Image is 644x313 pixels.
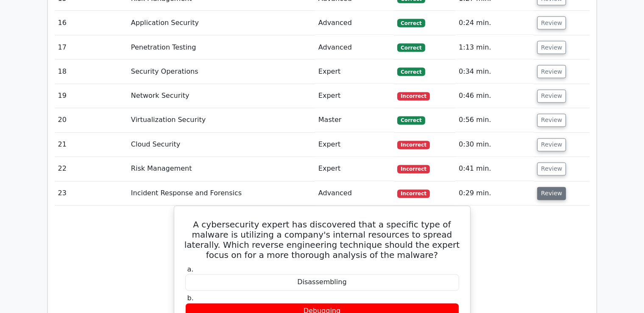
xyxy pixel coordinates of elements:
[128,182,315,206] td: Incident Response and Forensics
[55,11,128,35] td: 16
[315,157,394,181] td: Expert
[315,36,394,60] td: Advanced
[128,60,315,84] td: Security Operations
[537,65,566,78] button: Review
[315,84,394,108] td: Expert
[128,108,315,133] td: Virtualization Security
[397,44,425,52] span: Correct
[55,108,128,133] td: 20
[187,266,194,274] span: a.
[455,157,534,181] td: 0:41 min.
[537,163,566,176] button: Review
[397,68,425,76] span: Correct
[128,133,315,157] td: Cloud Security
[187,294,194,302] span: b.
[397,116,425,125] span: Correct
[455,133,534,157] td: 0:30 min.
[455,182,534,206] td: 0:29 min.
[397,165,430,174] span: Incorrect
[537,90,566,103] button: Review
[55,36,128,60] td: 17
[537,41,566,54] button: Review
[185,274,459,291] div: Disassembling
[537,114,566,127] button: Review
[315,182,394,206] td: Advanced
[397,141,430,150] span: Incorrect
[315,133,394,157] td: Expert
[397,190,430,198] span: Incorrect
[315,11,394,35] td: Advanced
[55,157,128,181] td: 22
[184,220,460,260] h5: A cybersecurity expert has discovered that a specific type of malware is utilizing a company's in...
[315,108,394,133] td: Master
[455,60,534,84] td: 0:34 min.
[55,182,128,206] td: 23
[55,133,128,157] td: 21
[455,11,534,35] td: 0:24 min.
[455,84,534,108] td: 0:46 min.
[455,108,534,133] td: 0:56 min.
[315,60,394,84] td: Expert
[537,138,566,152] button: Review
[55,60,128,84] td: 18
[537,17,566,30] button: Review
[397,19,425,28] span: Correct
[128,36,315,60] td: Penetration Testing
[55,84,128,108] td: 19
[537,187,566,200] button: Review
[455,36,534,60] td: 1:13 min.
[128,157,315,181] td: Risk Management
[128,11,315,35] td: Application Security
[397,92,430,101] span: Incorrect
[128,84,315,108] td: Network Security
